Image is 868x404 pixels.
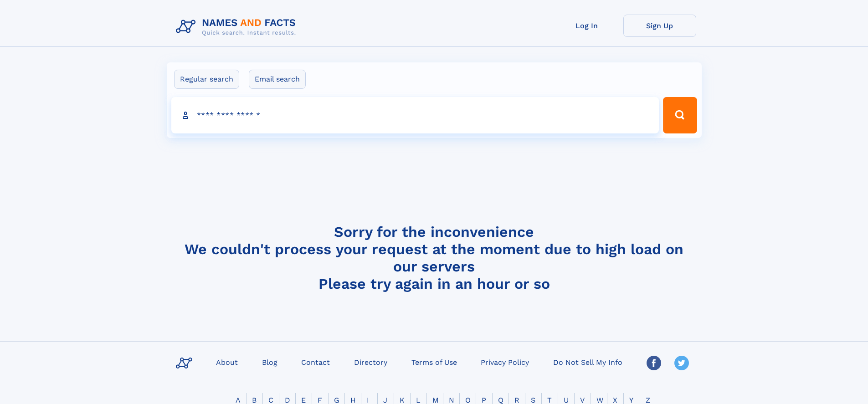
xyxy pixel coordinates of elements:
a: Log In [550,15,623,37]
button: Search Button [663,97,697,133]
a: Terms of Use [408,355,461,368]
a: Privacy Policy [477,355,533,368]
label: Email search [249,70,306,89]
img: Facebook [647,356,661,370]
img: Twitter [674,356,689,370]
a: Sign Up [623,15,696,37]
img: Logo Names and Facts [172,15,303,39]
label: Regular search [174,70,239,89]
input: search input [171,97,659,133]
a: Blog [258,355,281,368]
a: Contact [298,355,334,368]
a: Directory [350,355,391,368]
a: Do Not Sell My Info [550,355,626,368]
a: About [212,355,241,368]
h4: Sorry for the inconvenience We couldn't process your request at the moment due to high load on ou... [172,223,696,292]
